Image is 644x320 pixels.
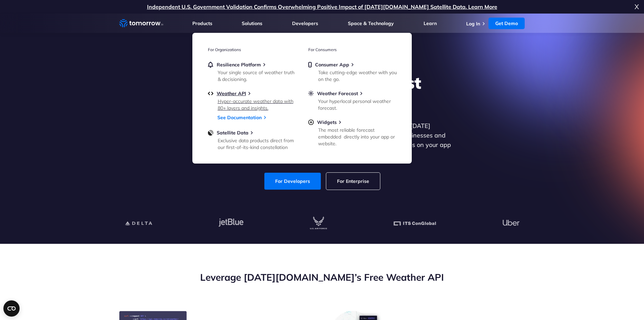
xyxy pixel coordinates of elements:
[317,119,337,125] span: Widgets
[308,90,396,110] a: Weather ForecastYour hyperlocal personal weather forecast.
[264,173,321,190] a: For Developers
[308,119,314,125] img: plus-circle.svg
[308,62,312,68] img: mobile.svg
[217,114,262,121] a: See Documentation
[192,121,453,159] p: Get reliable and precise weather data through our free API. Count on [DATE][DOMAIN_NAME] for quic...
[217,90,246,97] span: Weather API
[308,119,396,146] a: WidgetsThe most reliable forecast embedded directly into your app or website.
[147,3,497,10] a: Independent U.S. Government Validation Confirms Overwhelming Positive Impact of [DATE][DOMAIN_NAM...
[217,130,248,136] span: Satellite Data
[218,69,296,83] div: Your single source of weather truth & decisioning.
[208,62,296,81] a: Resilience PlatformYour single source of weather truth & decisioning.
[208,130,213,136] img: satellite-data-menu.png
[318,98,397,111] div: Your hyperlocal personal weather forecast.
[217,62,261,68] span: Resilience Platform
[318,69,397,83] div: Take cutting-edge weather with you on the go.
[208,90,213,97] img: api.svg
[308,62,396,81] a: Consumer AppTake cutting-edge weather with you on the go.
[208,47,296,52] h3: For Organizations
[208,90,296,110] a: Weather APIHyper-accurate weather data with 80+ layers and insights.
[192,20,212,26] a: Products
[488,18,525,29] a: Get Demo
[192,72,453,113] h1: Explore the World’s Best Weather API
[318,127,397,147] div: The most reliable forecast embedded directly into your app or website.
[348,20,394,26] a: Space & Technology
[292,20,318,26] a: Developers
[466,21,480,27] a: Log In
[326,173,380,190] a: For Enterprise
[119,18,163,28] a: Home link
[208,62,213,68] img: bell.svg
[308,47,396,52] h3: For Consumers
[119,271,525,284] h2: Leverage [DATE][DOMAIN_NAME]’s Free Weather API
[208,130,296,149] a: Satellite DataExclusive data products direct from our first-of-its-kind constellation
[218,137,296,151] div: Exclusive data products direct from our first-of-its-kind constellation
[317,90,358,97] span: Weather Forecast
[242,20,262,26] a: Solutions
[3,300,20,317] button: Open CMP widget
[308,90,314,97] img: sun.svg
[218,98,296,111] div: Hyper-accurate weather data with 80+ layers and insights.
[315,62,349,68] span: Consumer App
[424,20,437,26] a: Learn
